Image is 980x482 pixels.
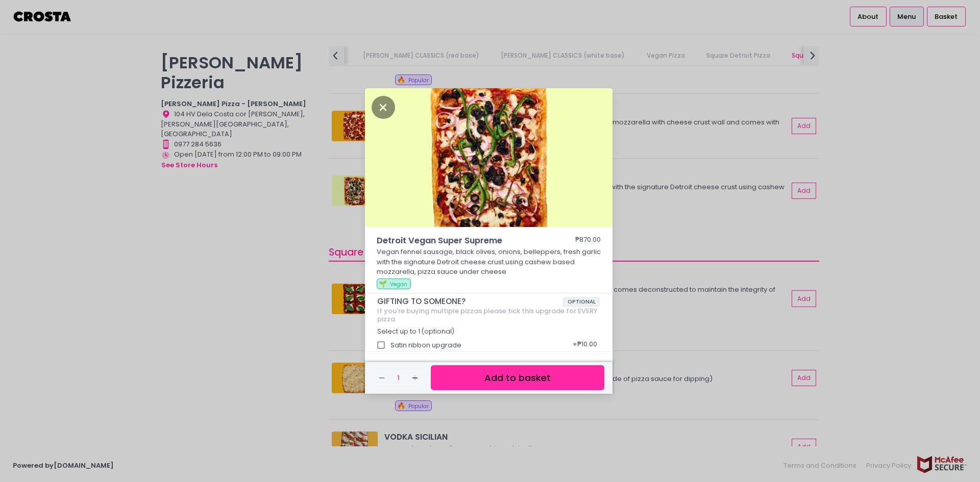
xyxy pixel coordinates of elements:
div: + ₱10.00 [569,336,600,355]
span: Detroit Vegan Super Supreme [377,235,545,247]
div: ₱870.00 [575,235,601,247]
p: Vegan fennel sausage, black olives, onions, belleppers, fresh garlic with the signature Detroit c... [377,247,601,277]
button: Close [372,102,395,112]
span: 🌱 [379,279,387,289]
span: OPTIONAL [562,297,601,307]
span: GIFTING TO SOMEONE? [377,297,562,306]
div: If you're buying multiple pizzas please tick this upgrade for EVERY pizza [377,307,601,323]
button: Add to basket [431,365,604,390]
span: Select up to 1 (optional) [377,327,454,336]
img: Detroit Vegan Super Supreme [365,88,612,227]
span: Vegan [390,281,407,288]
